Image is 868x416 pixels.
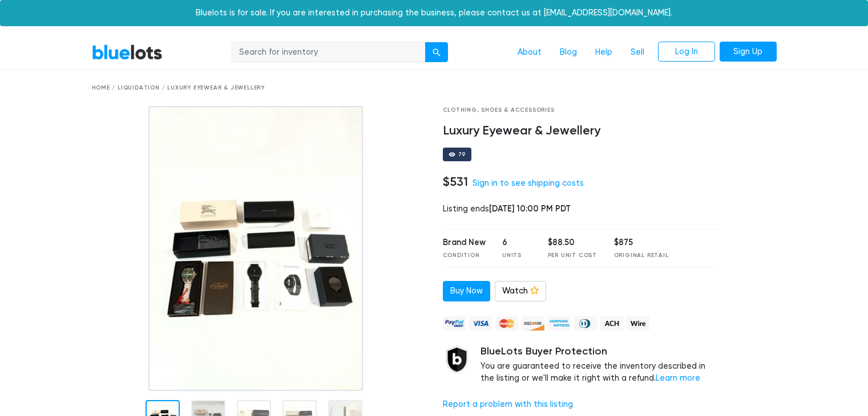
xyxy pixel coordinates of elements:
[548,316,571,331] img: american_express-ae2a9f97a040b4b41f6397f7637041a5861d5f99d0716c09922aba4e24c8547d.png
[548,236,597,249] div: $88.50
[458,152,466,157] div: 79
[481,345,718,385] div: You are guaranteed to receive the inventory described in the listing or we'll make it right with ...
[495,316,518,331] img: mastercard-42073d1d8d11d6635de4c079ffdb20a4f30a903dc55d1612383a1b395dd17f39.png
[586,42,621,63] a: Help
[614,236,669,249] div: $875
[502,236,531,249] div: 6
[600,316,623,331] img: ach-b7992fed28a4f97f893c574229be66187b9afb3f1a8d16a4691d3d3140a8ab00.png
[473,178,584,188] a: Sign in to see shipping costs
[502,251,531,260] div: Units
[92,84,777,92] div: Home / Liquidation / Luxury Eyewear & Jewellery
[481,345,718,358] h5: BlueLots Buyer Protection
[443,251,486,260] div: Condition
[522,316,544,331] img: discover-82be18ecfda2d062aad2762c1ca80e2d36a4073d45c9e0ffae68cd515fbd3d32.png
[443,124,718,138] h4: Luxury Eyewear & Jewellery
[443,345,471,374] img: buyer_protection_shield-3b65640a83011c7d3ede35a8e5a80bfdfaa6a97447f0071c1475b91a4b0b3d01.png
[614,251,669,260] div: Original Retail
[548,251,597,260] div: Per Unit Cost
[443,106,718,115] div: Clothing, Shoes & Accessories
[443,174,468,189] h4: $531
[489,203,571,214] span: [DATE] 10:00 PM PDT
[443,236,486,249] div: Brand New
[574,316,597,331] img: diners_club-c48f30131b33b1bb0e5d0e2dbd43a8bea4cb12cb2961413e2f4250e06c020426.png
[443,316,466,331] img: paypal_credit-80455e56f6e1299e8d57f40c0dcee7b8cd4ae79b9eccbfc37e2480457ba36de9.png
[148,106,363,391] img: 1b13dd18-bf71-4c07-a886-70a0045d17f8-1751300402.jpg
[656,373,700,383] a: Learn more
[720,42,777,62] a: Sign Up
[551,42,586,63] a: Blog
[469,316,492,331] img: visa-79caf175f036a155110d1892330093d4c38f53c55c9ec9e2c3a54a56571784bb.png
[92,44,163,60] a: BlueLots
[232,42,426,63] input: Search for inventory
[443,281,490,301] a: Buy Now
[443,203,718,215] div: Listing ends
[443,399,573,409] a: Report a problem with this listing
[658,42,715,62] a: Log In
[508,42,551,63] a: About
[621,42,653,63] a: Sell
[495,281,546,301] a: Watch
[627,316,649,331] img: wire-908396882fe19aaaffefbd8e17b12f2f29708bd78693273c0e28e3a24408487f.png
